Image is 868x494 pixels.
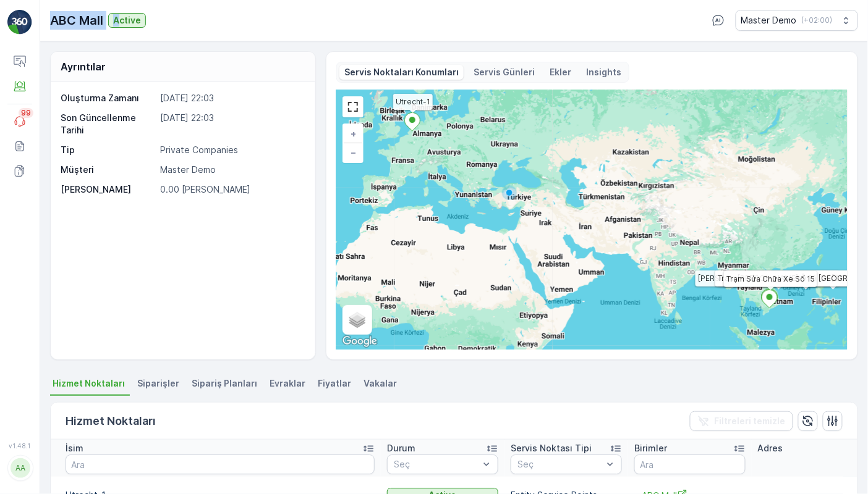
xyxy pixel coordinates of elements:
[318,377,351,390] span: Fiyatlar
[61,183,155,196] p: [PERSON_NAME]
[511,442,592,454] p: Servis Noktası Tipi
[344,125,362,143] a: Yakınlaştır
[53,377,125,390] span: Hizmet Noktaları
[344,66,459,78] p: Servis Noktaları Konumları
[270,377,305,390] span: Evraklar
[192,377,257,390] span: Sipariş Planları
[758,442,783,454] p: Adres
[108,13,146,28] button: Active
[634,442,667,454] p: Birimler
[344,98,362,116] a: View Fullscreen
[160,183,302,196] p: 0.00 [PERSON_NAME]
[21,108,31,118] p: 99
[61,92,155,104] p: Oluşturma Zamanı
[736,10,858,31] button: Master Demo(+02:00)
[160,112,302,136] p: [DATE] 22:03
[634,454,746,474] input: Ara
[387,442,415,454] p: Durum
[394,458,479,471] p: Seç
[113,14,141,27] p: Active
[364,377,397,390] span: Vakalar
[50,11,103,30] p: ABC Mall
[137,377,179,390] span: Siparişler
[66,412,156,430] p: Hizmet Noktaları
[351,128,356,139] span: +
[351,147,357,157] span: −
[11,458,30,478] div: AA
[7,452,32,484] button: AA
[66,454,375,474] input: Ara
[160,144,302,156] p: Private Companies
[517,458,603,471] p: Seç
[61,112,155,136] p: Son Güncellenme Tarihi
[344,143,362,162] a: Uzaklaştır
[7,442,32,450] span: v 1.48.1
[344,306,371,333] a: Layers
[66,442,83,454] p: İsim
[690,411,793,431] button: Filtreleri temizle
[802,15,833,25] p: ( +02:00 )
[339,333,380,350] img: Google
[61,144,155,156] p: Tip
[160,92,302,104] p: [DATE] 22:03
[741,14,797,27] p: Master Demo
[339,333,380,350] a: Bu bölgeyi Google Haritalar'da açın (yeni pencerede açılır)
[550,66,571,78] p: Ekler
[586,66,621,78] p: Insights
[715,415,786,427] p: Filtreleri temizle
[160,164,302,176] p: Master Demo
[7,10,32,35] img: logo
[61,164,155,176] p: Müşteri
[474,66,535,78] p: Servis Günleri
[7,109,32,134] a: 99
[61,59,106,74] p: Ayrıntılar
